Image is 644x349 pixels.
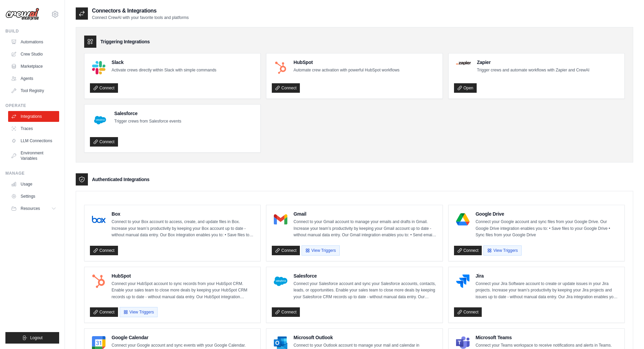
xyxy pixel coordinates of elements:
[456,213,470,226] img: Google Drive Logo
[272,83,300,93] a: Connect
[8,191,59,202] a: Settings
[92,112,108,128] img: Salesforce Logo
[92,176,149,183] h3: Authenticated Integrations
[100,38,150,45] h3: Triggering Integrations
[114,118,181,125] p: Trigger crews from Salesforce events
[8,179,59,190] a: Usage
[476,272,619,279] h4: Jira
[120,307,158,317] button: View Triggers
[454,83,477,93] a: Open
[302,245,339,256] button: View Triggers
[92,275,105,288] img: HubSpot Logo
[8,73,59,84] a: Agents
[8,61,59,72] a: Marketplace
[92,15,189,20] p: Connect CrewAI with your favorite tools and platforms
[5,171,59,176] div: Manage
[5,103,59,108] div: Operate
[112,281,255,301] p: Connect your HubSpot account to sync records from your HubSpot CRM. Enable your sales team to clo...
[476,211,619,217] h4: Google Drive
[90,307,118,317] a: Connect
[112,334,255,341] h4: Google Calendar
[112,272,255,279] h4: HubSpot
[476,334,619,341] h4: Microsoft Teams
[8,123,59,134] a: Traces
[112,59,216,66] h4: Slack
[454,246,482,255] a: Connect
[30,335,43,341] span: Logout
[8,148,59,164] a: Environment Variables
[293,272,437,279] h4: Salesforce
[92,213,105,226] img: Box Logo
[21,206,40,211] span: Resources
[454,307,482,317] a: Connect
[293,334,437,341] h4: Microsoft Outlook
[476,219,619,239] p: Connect your Google account and sync files from your Google Drive. Our Google Drive integration e...
[8,203,59,214] button: Resources
[293,219,437,239] p: Connect to your Gmail account to manage your emails and drafts in Gmail. Increase your team’s pro...
[477,67,590,74] p: Trigger crews and automate workflows with Zapier and CrewAI
[483,245,521,256] button: View Triggers
[476,281,619,301] p: Connect your Jira Software account to create or update issues in your Jira projects. Increase you...
[112,67,216,74] p: Activate crews directly within Slack with simple commands
[114,110,181,117] h4: Salesforce
[272,307,300,317] a: Connect
[8,85,59,96] a: Tool Registry
[8,135,59,146] a: LLM Connections
[112,219,255,239] p: Connect to your Box account to access, create, and update files in Box. Increase your team’s prod...
[456,61,471,65] img: Zapier Logo
[5,8,39,21] img: Logo
[272,246,300,255] a: Connect
[92,7,189,15] h2: Connectors & Integrations
[456,275,470,288] img: Jira Logo
[293,59,399,66] h4: HubSpot
[477,59,590,66] h4: Zapier
[8,49,59,60] a: Crew Studio
[112,211,255,217] h4: Box
[90,137,118,147] a: Connect
[293,67,399,74] p: Automate crew activation with powerful HubSpot workflows
[8,37,59,47] a: Automations
[274,275,287,288] img: Salesforce Logo
[5,332,59,344] button: Logout
[90,246,118,255] a: Connect
[90,83,118,93] a: Connect
[274,213,287,226] img: Gmail Logo
[293,281,437,301] p: Connect your Salesforce account and sync your Salesforce accounts, contacts, leads, or opportunit...
[8,111,59,122] a: Integrations
[5,28,59,34] div: Build
[293,211,437,217] h4: Gmail
[274,61,287,74] img: HubSpot Logo
[92,61,105,74] img: Slack Logo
